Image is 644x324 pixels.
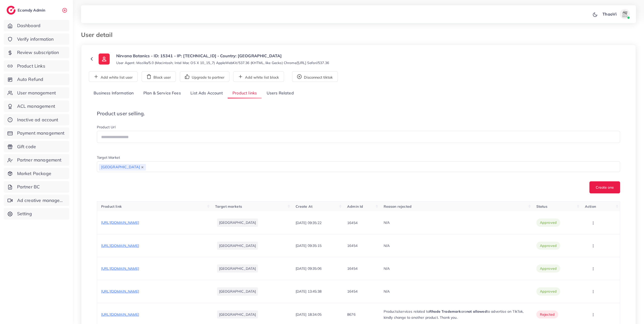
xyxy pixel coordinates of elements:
a: Partner management [4,154,69,166]
span: Inactive ad account [17,117,58,123]
span: Create At [296,204,312,209]
li: [GEOGRAPHIC_DATA] [217,310,258,318]
button: Upgrade to partner [180,71,229,82]
span: N/A [384,220,390,225]
a: Inactive ad account [4,114,69,126]
span: ACL management [17,103,55,110]
span: Admin Id [347,204,363,209]
a: Payment management [4,127,69,139]
span: [GEOGRAPHIC_DATA] [99,164,146,171]
li: [GEOGRAPHIC_DATA] [217,287,258,295]
span: Action [585,204,596,209]
a: Market Package [4,168,69,179]
span: Setting [17,210,32,217]
a: Dashboard [4,20,69,31]
p: Nirvana Botanics - ID: 15341 - IP: [TECHNICAL_ID] - Country: [GEOGRAPHIC_DATA] [116,53,329,59]
span: Partner BC [17,184,40,190]
a: ThaoViavatar [600,9,632,19]
span: rejected [540,312,555,317]
button: Create one [589,181,620,193]
button: Add white list block [233,71,284,82]
a: Users Related [262,88,298,99]
h2: Ecomdy Admin [18,8,47,13]
p: 16454 [347,220,357,226]
span: Partner management [17,157,62,163]
a: Setting [4,208,69,220]
a: List Ads Account [186,88,228,99]
p: [DATE] 09:35:06 [296,265,321,272]
strong: not allowed [466,309,487,314]
span: approved [540,289,557,294]
p: [DATE] 09:35:15 [296,243,321,249]
span: Auto Refund [17,76,44,83]
a: Partner BC [4,181,69,193]
span: Market Package [17,170,51,177]
li: [GEOGRAPHIC_DATA] [217,242,258,250]
p: 16454 [347,288,357,294]
a: ACL management [4,100,69,112]
p: [DATE] 09:35:22 [296,220,321,226]
h4: Product user selling. [97,111,620,117]
span: N/A [384,289,390,294]
a: Product Links [4,60,69,72]
p: Products/services related to are to advertise on TikTok, kindly change to another product. Thank ... [384,308,528,320]
span: Review subscription [17,49,59,56]
button: Add white list user [89,71,138,82]
span: [URL][DOMAIN_NAME] [101,312,139,317]
span: approved [540,220,557,225]
a: Product links [228,88,262,99]
small: User Agent: Mozilla/5.0 (Macintosh; Intel Mac OS X 10_15_7) AppleWebKit/537.36 (KHTML, like Gecko... [116,60,329,65]
span: approved [540,266,557,271]
p: 16454 [347,243,357,249]
img: ic-user-info.36bf1079.svg [99,53,110,65]
input: Search for option [146,163,614,171]
span: Target markets [215,204,242,209]
span: [URL][DOMAIN_NAME] [101,266,139,271]
span: Gift code [17,143,36,150]
a: Review subscription [4,47,69,58]
span: Verify information [17,36,54,42]
a: logoEcomdy Admin [7,6,47,15]
h3: User detail [81,31,116,38]
p: 8676 [347,311,355,317]
li: [GEOGRAPHIC_DATA] [217,264,258,273]
p: [DATE] 13:45:38 [296,288,321,294]
span: N/A [384,266,390,271]
img: logo [7,6,16,15]
a: Gift code [4,141,69,152]
button: Deselect Pakistan [141,166,144,169]
a: User management [4,87,69,99]
img: avatar [620,9,630,19]
p: [DATE] 18:34:05 [296,311,321,317]
label: Target Market [97,155,120,160]
span: Ad creative management [17,197,65,204]
span: Status [536,204,547,209]
button: Disconnect tiktok [292,71,338,82]
span: User management [17,90,56,96]
span: [URL][DOMAIN_NAME] [101,289,139,294]
span: Payment management [17,130,65,136]
label: Product Url [97,125,115,130]
span: Dashboard [17,22,41,29]
span: approved [540,243,557,248]
a: Ad creative management [4,195,69,206]
span: Product link [101,204,122,209]
a: Auto Refund [4,74,69,85]
p: 16454 [347,265,357,272]
span: [URL][DOMAIN_NAME] [101,243,139,248]
p: ThaoVi [602,11,617,17]
a: Verify information [4,33,69,45]
a: Business Information [89,88,139,99]
span: [URL][DOMAIN_NAME] [101,220,139,225]
a: Plan & Service Fees [139,88,186,99]
div: Search for option [97,161,620,172]
strong: Rhode Trademark [429,309,461,314]
span: Product Links [17,63,45,69]
span: Reason rejected [384,204,412,209]
li: [GEOGRAPHIC_DATA] [217,219,258,227]
span: N/A [384,243,390,248]
button: Block user [142,71,176,82]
